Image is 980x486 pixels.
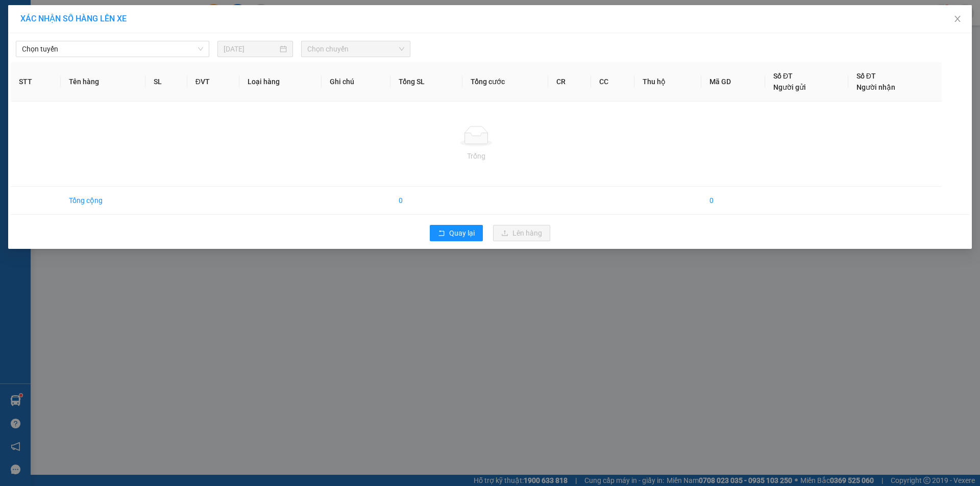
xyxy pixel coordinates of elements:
button: Close [943,5,972,34]
li: VP VP Buôn Ma Thuột [70,43,136,66]
span: Số ĐT [773,72,793,80]
th: Tổng SL [390,62,462,101]
li: VP VP [GEOGRAPHIC_DATA] [5,43,70,77]
th: SL [145,62,187,101]
span: Người nhận [856,83,895,91]
th: Mã GD [701,62,765,101]
td: 0 [701,187,765,215]
th: CR [548,62,592,101]
span: close [953,15,962,23]
li: BB Limousine [5,5,148,24]
span: Chọn tuyến [22,41,203,57]
span: XÁC NHẬN SỐ HÀNG LÊN XE [20,14,127,23]
th: Loại hàng [239,62,322,101]
span: Quay lại [449,227,475,239]
span: rollback [438,229,445,238]
div: Trống [19,150,934,162]
td: 0 [390,187,462,215]
span: Chọn chuyến [307,41,404,57]
span: Người gửi [773,83,806,91]
th: STT [11,62,61,101]
th: Ghi chú [322,62,391,101]
span: Số ĐT [856,72,876,80]
button: uploadLên hàng [493,225,550,241]
th: ĐVT [187,62,239,101]
th: Tổng cước [462,62,548,101]
span: environment [70,68,78,75]
th: CC [591,62,634,101]
td: Tổng cộng [61,187,145,215]
button: rollbackQuay lại [430,225,483,241]
th: Thu hộ [634,62,701,101]
input: 12/08/2025 [224,43,278,55]
th: Tên hàng [61,62,145,101]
